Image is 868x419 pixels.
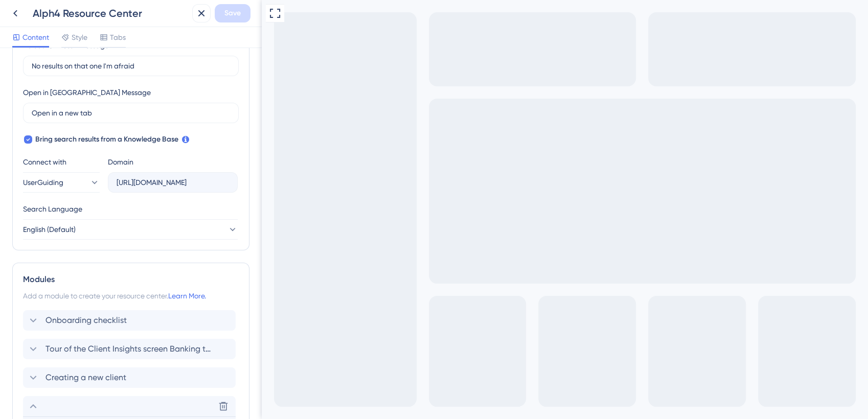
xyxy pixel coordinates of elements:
span: Search Language [23,203,82,215]
div: Connect with [23,156,100,168]
div: Onboarding checklist [23,310,239,331]
span: English (Default) [23,223,76,236]
span: Bring search results from a Knowledge Base [35,133,178,146]
input: company.help.userguiding.com [117,177,229,188]
span: Content [22,31,49,43]
button: UserGuiding [23,172,100,193]
div: 3 [93,5,96,13]
span: Tabs [110,31,126,43]
div: Alph4 Resource Center [33,6,188,20]
span: Creating a new client [45,371,126,384]
button: English (Default) [23,219,238,240]
button: Save [215,4,250,22]
span: UserGuiding [23,176,63,189]
div: Domain [108,156,133,168]
img: launcher-image-alternative-text [5,3,16,14]
div: Creating a new client [23,367,239,388]
span: Onboarding checklist [45,314,127,327]
span: Help & Feedback [20,3,86,15]
div: Open in [GEOGRAPHIC_DATA] Message [23,86,151,99]
input: Open in a new tab [32,107,230,119]
div: Modules [23,273,239,286]
span: Style [72,31,87,43]
span: Add a module to create your resource center. [23,292,168,300]
span: Tour of the Client Insights screen Banking tab [45,343,214,355]
input: No results on that one I'm afraid [32,60,230,72]
span: Save [224,7,241,19]
a: Learn More. [168,292,206,300]
div: Tour of the Client Insights screen Banking tab [23,339,239,359]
